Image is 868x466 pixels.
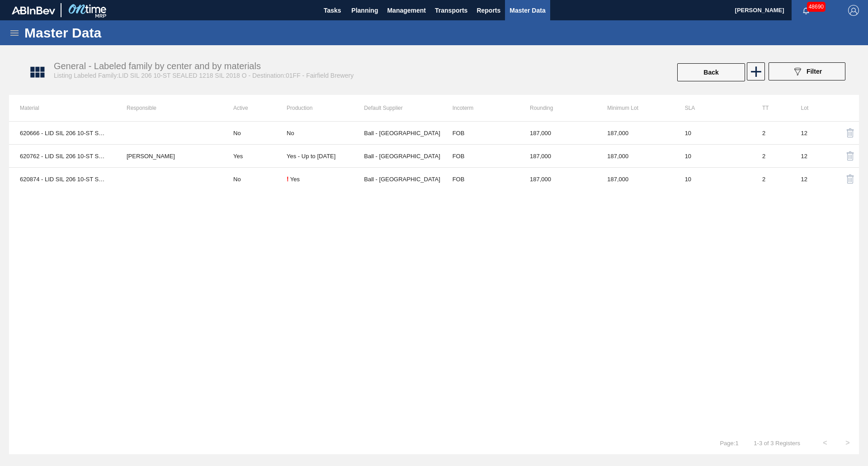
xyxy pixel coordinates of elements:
[442,145,519,168] td: FOB
[476,5,500,16] span: Reports
[287,175,364,183] div: Material with no Discontinuation Date
[387,5,426,16] span: Management
[519,145,596,168] td: 187000
[807,68,822,75] span: Filter
[222,95,287,121] th: Active
[442,95,519,121] th: Incoterm
[840,168,861,190] button: delete-icon
[814,432,836,454] button: <
[442,168,519,191] td: FOB
[790,95,829,121] th: Lot
[509,5,545,16] span: Master Data
[9,145,116,168] td: 620762 - LID SIL 206 10-ST SEALED 1021 SIL 0.0090
[751,95,790,121] th: TT
[290,176,300,183] div: Yes
[364,168,441,191] td: Ball - Parque Industrial Finsa
[442,122,519,145] td: FOB
[746,62,764,82] div: New labeled family by center and by Material
[287,130,364,137] div: Material with no Discontinuation Date
[435,5,467,16] span: Transports
[769,62,845,80] button: Filter
[596,145,674,168] td: 187000
[674,145,751,168] td: 10
[9,95,116,121] th: Material
[222,122,287,145] td: No
[845,127,856,138] img: delete-icon
[845,151,856,161] img: delete-icon
[677,63,745,81] button: Back
[751,168,790,191] td: 2
[287,153,335,160] div: Yes - Up to [DATE]
[287,95,364,121] th: Production
[807,2,826,12] span: 48690
[790,122,829,145] td: 12
[287,175,289,183] div: !
[9,168,116,191] td: 620874 - LID SIL 206 10-ST SEALED 0623 SIL 062 AB
[287,153,364,160] div: Material with no Discontinuation Date
[790,168,829,191] td: 12
[596,122,674,145] td: 187000
[720,440,738,447] span: Page : 1
[364,95,441,121] th: Default Supplier
[364,122,441,145] td: Ball - Parque Industrial Finsa
[24,28,185,38] h1: Master Data
[322,5,342,16] span: Tasks
[752,440,800,447] span: 1 - 3 of 3 Registers
[596,95,674,121] th: Minimum Lot
[287,130,294,137] div: No
[116,95,222,121] th: Responsible
[840,122,861,144] button: delete-icon
[674,95,751,121] th: SLA
[364,145,441,168] td: Ball - Parque Industrial Finsa
[848,5,859,16] img: Logout
[351,5,378,16] span: Planning
[519,168,596,191] td: 187000
[840,122,848,144] div: Delete Material
[674,122,751,145] td: 10
[751,145,790,168] td: 2
[519,122,596,145] td: 187000
[792,4,821,17] button: Notifications
[790,145,829,168] td: 12
[222,168,287,191] td: No
[54,72,354,79] span: Listing Labeled Family:LID SIL 206 10-ST SEALED 1218 SIL 2018 O - Destination:01FF - Fairfield Br...
[12,6,55,14] img: TNhmsLtSVTkK8tSr43FrP2fwEKptu5GPRR3wAAAABJRU5ErkJggg==
[840,145,861,167] button: delete-icon
[674,168,751,191] td: 10
[840,145,848,167] div: Delete Material
[222,145,287,168] td: Yes
[9,122,116,145] td: 620666 - LID SIL 206 10-ST SEALED 1218 SIL 2018 O
[845,174,856,184] img: delete-icon
[676,62,746,82] div: Back to labeled Family
[519,95,596,121] th: Rounding
[116,145,222,168] td: Jack Schuld
[764,62,850,82] div: Filter labeled family by center and by material
[596,168,674,191] td: 187000
[54,61,261,71] span: General - Labeled family by center and by materials
[836,432,859,454] button: >
[751,122,790,145] td: 2
[840,168,848,190] div: Delete Material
